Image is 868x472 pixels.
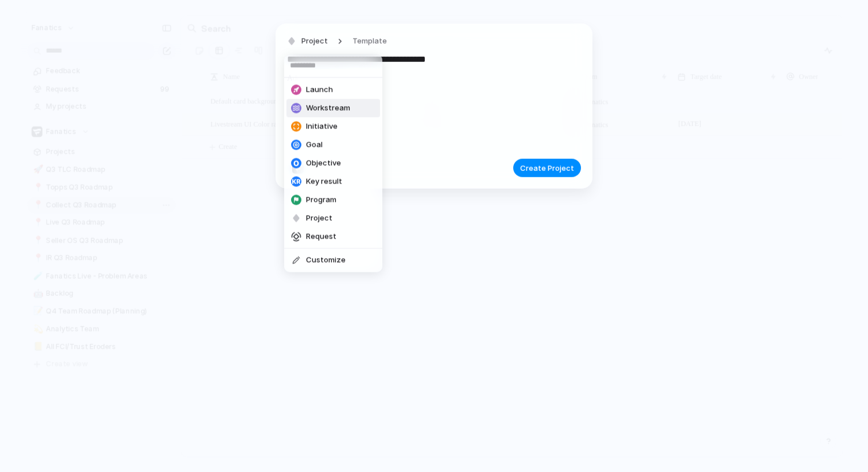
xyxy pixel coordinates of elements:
[306,231,336,243] span: Request
[306,121,338,132] span: Initiative
[306,84,333,96] span: Launch
[306,176,342,188] span: Key result
[306,103,350,114] span: Workstream
[306,255,346,266] span: Customize
[306,158,341,169] span: Objective
[306,139,323,151] span: Goal
[306,194,336,206] span: Program
[306,213,332,224] span: Project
